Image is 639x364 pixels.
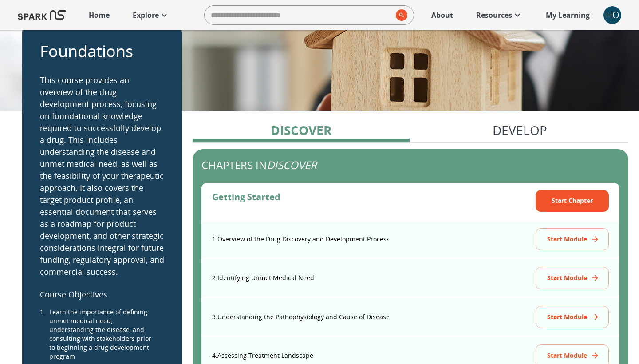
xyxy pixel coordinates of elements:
[603,6,621,24] div: HO
[212,235,390,244] p: 1 . Overview of the Drug Discovery and Development Process
[392,6,407,24] button: search
[84,5,114,25] a: Home
[541,5,595,25] a: My Learning
[536,267,609,289] button: Start Module
[427,5,458,25] a: About
[133,10,159,20] p: Explore
[536,306,609,328] button: Start Module
[536,228,609,251] button: Start Module
[49,308,157,361] span: Learn the importance of defining unmet medical need, understanding the disease, and consulting wi...
[212,351,313,360] p: 4 . Assessing Treatment Landscape
[128,5,174,25] a: Explore
[476,10,512,20] p: Resources
[40,74,164,278] p: This course provides an overview of the drug development process, focusing on foundational knowle...
[18,4,66,26] img: Logo of SPARK at Stanford
[546,10,590,20] p: My Learning
[212,313,390,321] p: 3 . Understanding the Pathophysiology and Cause of Disease
[603,6,621,24] button: account of current user
[40,289,164,301] p: Course Objectives
[431,10,453,20] p: About
[493,121,547,139] p: Develop
[40,40,133,63] p: Foundations
[89,10,110,20] p: Home
[536,190,609,212] button: Start Chapter
[472,5,527,25] a: Resources
[201,158,619,172] h5: Chapters in
[212,190,280,212] h6: Getting Started
[212,273,314,282] p: 2 . Identifying Unmet Medical Need
[271,121,331,139] p: Discover
[267,158,317,172] i: Discover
